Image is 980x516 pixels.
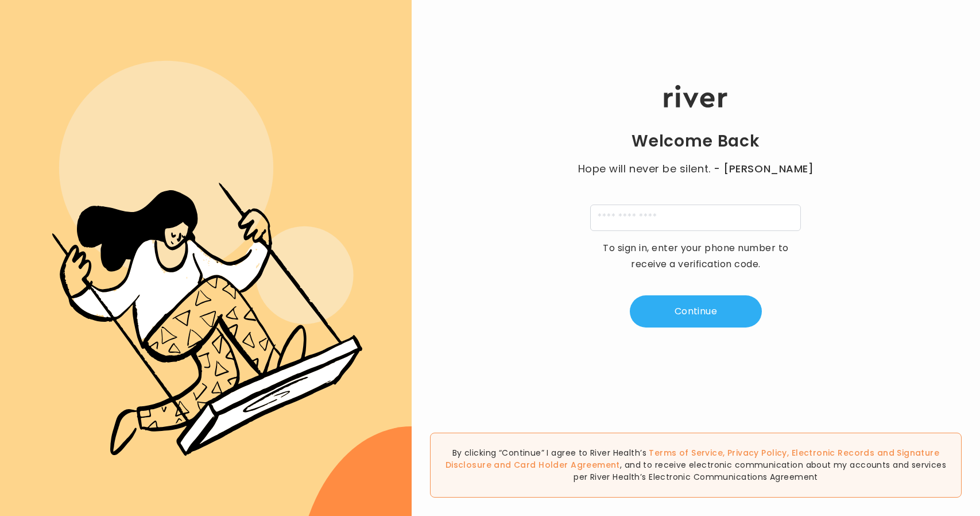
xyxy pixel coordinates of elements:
[714,161,814,177] span: - [PERSON_NAME]
[595,240,796,272] p: To sign in, enter your phone number to receive a verification code.
[514,459,620,471] a: Card Holder Agreement
[446,447,939,471] span: , , and
[727,447,787,459] a: Privacy Policy
[574,459,946,483] span: , and to receive electronic communication about my accounts and services per River Health’s Elect...
[649,447,723,459] a: Terms of Service
[630,295,762,328] button: Continue
[567,161,825,177] p: Hope will never be silent.
[632,131,760,152] h1: Welcome Back
[446,447,939,471] a: Electronic Records and Signature Disclosure
[430,433,962,498] div: By clicking “Continue” I agree to River Health’s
